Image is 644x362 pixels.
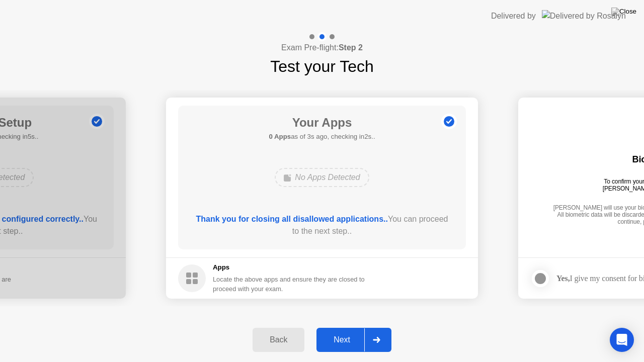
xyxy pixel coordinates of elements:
img: Close [611,8,636,16]
div: Locate the above apps and ensure they are closed to proceed with your exam. [213,275,365,294]
strong: Yes, [556,274,570,283]
h1: Your Apps [269,114,375,132]
b: 0 Apps [269,133,291,140]
div: Delivered by [491,10,536,22]
h5: as of 3s ago, checking in2s.. [269,132,375,142]
div: You can proceed to the next step.. [193,213,452,237]
div: Back [256,335,301,344]
img: Delivered by Rosalyn [542,10,626,22]
b: Thank you for closing all disallowed applications.. [196,215,388,223]
div: No Apps Detected [275,168,369,187]
div: Open Intercom Messenger [610,328,634,352]
b: Step 2 [339,43,363,52]
button: Next [316,328,391,352]
h1: Test your Tech [270,54,374,78]
h4: Exam Pre-flight: [281,42,363,54]
div: Next [319,335,364,344]
h5: Apps [213,262,365,273]
button: Back [253,328,304,352]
